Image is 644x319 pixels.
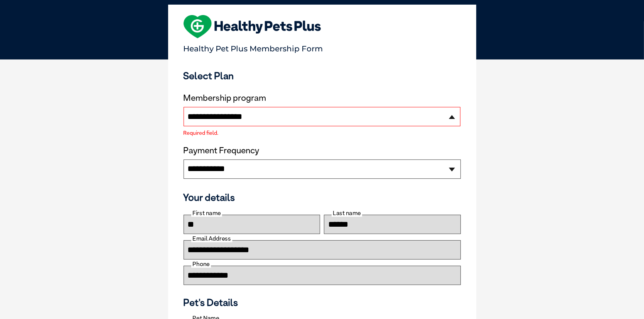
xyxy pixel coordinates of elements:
label: First name [191,210,222,217]
label: Phone [191,261,211,268]
img: heart-shape-hpp-logo-large.png [184,15,321,38]
h3: Your details [184,192,461,203]
label: Last name [332,210,362,217]
label: Membership program [184,93,461,103]
h3: Select Plan [184,70,461,81]
label: Email Address [191,235,232,242]
h3: Pet's Details [180,297,464,308]
label: Required field. [184,130,461,136]
label: Payment Frequency [184,146,260,156]
p: Healthy Pet Plus Membership Form [184,41,461,53]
